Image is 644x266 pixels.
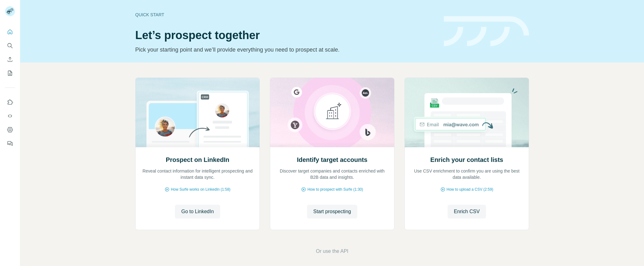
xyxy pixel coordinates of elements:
span: How to prospect with Surfe (1:30) [307,187,363,192]
button: Or use the API [316,248,348,255]
p: Use CSV enrichment to confirm you are using the best data available. [411,168,523,180]
img: banner [444,16,529,47]
button: Feedback [5,138,15,149]
button: Start prospecting [307,205,357,218]
button: Enrich CSV [5,54,15,65]
span: Enrich CSV [454,208,480,215]
h2: Enrich your contact lists [430,155,503,164]
img: Prospect on LinkedIn [135,78,260,147]
button: Quick start [5,26,15,38]
button: Enrich CSV [448,205,486,218]
h1: Let’s prospect together [135,29,436,42]
span: Start prospecting [313,208,351,215]
span: How Surfe works on LinkedIn (1:58) [171,187,230,192]
h2: Prospect on LinkedIn [166,155,229,164]
h2: Identify target accounts [297,155,368,164]
div: Quick start [135,12,436,18]
p: Reveal contact information for intelligent prospecting and instant data sync. [142,168,253,180]
img: Enrich your contact lists [404,78,529,147]
button: Use Surfe on LinkedIn [5,97,15,108]
button: Search [5,40,15,51]
span: Go to LinkedIn [181,208,214,215]
span: How to upload a CSV (2:59) [447,187,493,192]
p: Pick your starting point and we’ll provide everything you need to prospect at scale. [135,45,436,54]
button: My lists [5,68,15,79]
img: Identify target accounts [270,78,394,147]
button: Dashboard [5,124,15,135]
button: Go to LinkedIn [175,205,220,218]
button: Use Surfe API [5,110,15,122]
p: Discover target companies and contacts enriched with B2B data and insights. [276,168,388,180]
